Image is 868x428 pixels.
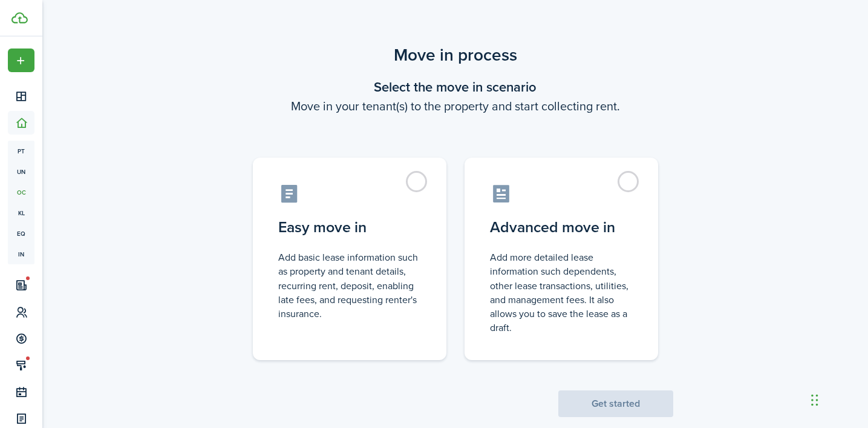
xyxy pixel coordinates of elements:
a: oc [8,182,34,202]
img: TenantCloud [11,12,28,24]
div: Drag [811,382,818,418]
button: Open menu [8,48,34,72]
control-radio-card-description: Add basic lease information such as property and tenant details, recurring rent, deposit, enablin... [278,250,421,321]
a: un [8,161,34,182]
a: eq [8,223,34,244]
a: in [8,244,34,264]
control-radio-card-description: Add more detailed lease information such dependents, other lease transactions, utilities, and man... [490,250,633,335]
iframe: Chat Widget [808,370,868,428]
wizard-step-header-description: Move in your tenant(s) to the property and start collecting rent. [238,97,673,115]
control-radio-card-title: Easy move in [278,216,421,238]
scenario-title: Move in process [238,42,673,68]
a: kl [8,202,34,223]
wizard-step-header-title: Select the move in scenario [238,77,673,97]
a: pt [8,141,34,161]
control-radio-card-title: Advanced move in [490,216,633,238]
